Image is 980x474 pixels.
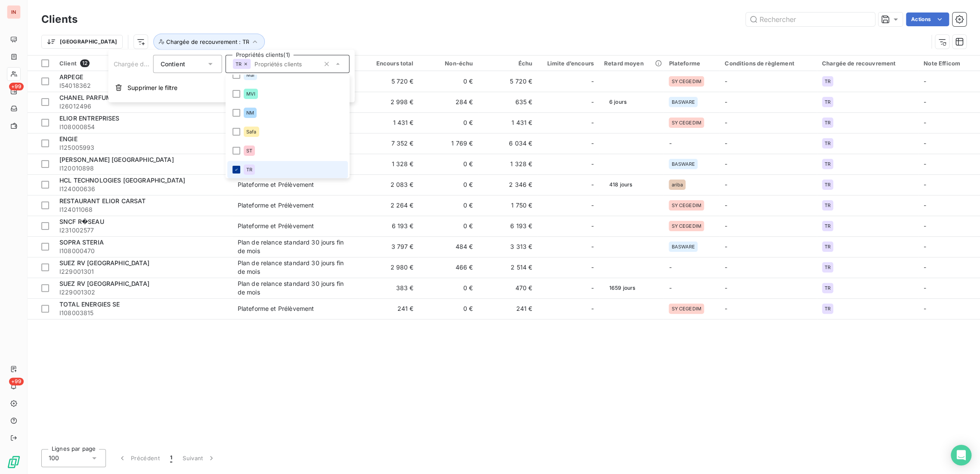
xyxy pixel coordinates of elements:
[165,449,177,467] button: 1
[360,257,419,278] td: 2 980 €
[109,78,355,97] button: Supprimer le filtre
[113,449,165,467] button: Précédent
[924,119,926,126] span: -
[59,218,104,225] span: SNCF R�SEAU
[419,257,478,278] td: 466 €
[419,216,478,236] td: 0 €
[360,92,419,112] td: 2 998 €
[822,60,913,67] div: Chargée de recouvrement
[360,71,419,92] td: 5 720 €
[360,278,419,298] td: 383 €
[478,92,537,112] td: 635 €
[238,222,314,230] div: Plateforme et Prélèvement
[153,34,265,50] button: Chargée de recouvrement : TR
[419,278,478,298] td: 0 €
[725,201,727,209] span: -
[419,133,478,154] td: 1 769 €
[246,129,257,134] span: Safa
[924,77,926,85] span: -
[906,12,949,26] button: Actions
[59,115,120,122] span: ELIOR ENTREPRISES
[238,279,345,297] div: Plan de relance standard 30 jours fin de mois
[424,60,473,67] div: Non-échu
[591,304,594,313] span: -
[825,99,831,105] span: TR
[360,174,419,195] td: 2 083 €
[725,60,812,67] div: Conditions de règlement
[478,236,537,257] td: 3 313 €
[924,160,926,167] span: -
[591,180,594,189] span: -
[236,62,242,67] span: TR
[591,242,594,251] span: -
[483,60,532,67] div: Échu
[825,182,831,187] span: TR
[591,284,594,292] span: -
[591,139,594,148] span: -
[478,112,537,133] td: 1 431 €
[238,259,345,276] div: Plan de relance standard 30 jours fin de mois
[246,148,252,153] span: ST
[419,92,478,112] td: 284 €
[725,243,727,250] span: -
[246,72,254,77] span: Mai
[246,110,254,115] span: NM
[478,257,537,278] td: 2 514 €
[543,60,594,67] div: Limite d’encours
[59,156,174,163] span: [PERSON_NAME] [GEOGRAPHIC_DATA]
[59,247,227,255] span: I108000470
[177,449,221,467] button: Suivant
[671,161,695,167] span: BASWARE
[825,285,831,291] span: TR
[671,306,701,311] span: SY CEGEDIM
[671,203,701,208] span: SY CEGEDIM
[669,284,671,291] span: -
[59,81,227,90] span: I54018362
[419,174,478,195] td: 0 €
[671,182,683,187] span: ariba
[59,73,83,81] span: ARPEGE
[924,201,926,209] span: -
[671,120,701,125] span: SY CEGEDIM
[478,216,537,236] td: 6 193 €
[725,284,727,291] span: -
[360,298,419,319] td: 241 €
[924,98,926,105] span: -
[419,112,478,133] td: 0 €
[604,282,641,294] span: 1659 jours
[419,298,478,319] td: 0 €
[825,306,831,311] span: TR
[59,185,227,193] span: I124000636
[725,98,727,105] span: -
[478,278,537,298] td: 470 €
[59,102,227,111] span: I26012496
[669,139,671,147] span: -
[669,60,714,67] div: Plateforme
[59,135,78,143] span: ENGIE
[591,118,594,127] span: -
[746,12,875,26] input: Rechercher
[49,454,59,462] span: 100
[166,38,249,45] span: Chargée de recouvrement : TR
[238,304,314,313] div: Plateforme et Prélèvement
[59,143,227,152] span: I125005993
[251,60,320,68] input: Propriétés clients
[591,160,594,168] span: -
[591,201,594,210] span: -
[604,96,632,108] span: 6 jours
[478,71,537,92] td: 5 720 €
[725,139,727,147] span: -
[161,60,185,68] span: Contient
[246,167,252,172] span: TR
[59,60,77,67] span: Client
[591,98,594,106] span: -
[41,12,78,27] h3: Clients
[604,60,659,67] div: Retard moyen
[59,197,146,204] span: RESTAURANT ELIOR CARSAT
[725,222,727,229] span: -
[59,164,227,173] span: I120010898
[238,238,345,255] div: Plan de relance standard 30 jours fin de mois
[591,263,594,272] span: -
[725,77,727,85] span: -
[360,216,419,236] td: 6 193 €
